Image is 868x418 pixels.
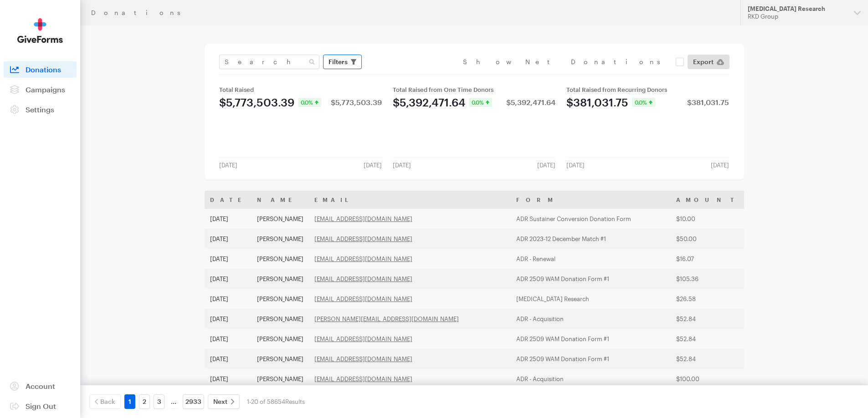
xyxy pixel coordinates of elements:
[705,161,734,169] div: [DATE]
[252,191,309,209] th: Name
[566,86,729,93] div: Total Raised from Recurring Donors
[205,349,252,369] td: [DATE]
[252,209,309,229] td: [PERSON_NAME]
[511,289,671,309] td: [MEDICAL_DATA] Research
[314,295,412,302] a: [EMAIL_ADDRESS][DOMAIN_NAME]
[252,349,309,369] td: [PERSON_NAME]
[511,209,671,229] td: ADR Sustainer Conversion Donation Form
[183,394,204,409] a: 2933
[393,97,465,108] div: $5,392,471.64
[205,369,252,389] td: [DATE]
[205,229,252,249] td: [DATE]
[4,378,77,394] a: Account
[566,97,628,108] div: $381,031.75
[671,349,745,369] td: $52.84
[469,98,492,107] div: 0.0%
[219,97,294,108] div: $5,773,503.39
[748,13,847,20] div: RKD Group
[532,161,561,169] div: [DATE]
[693,56,714,67] span: Export
[511,269,671,289] td: ADR 2509 WAM Donation Form #1
[671,191,745,209] th: Amount
[252,309,309,329] td: [PERSON_NAME]
[511,309,671,329] td: ADR - Acquisition
[252,229,309,249] td: [PERSON_NAME]
[139,394,150,409] a: 2
[511,191,671,209] th: Form
[17,18,63,43] img: GiveForms
[314,335,412,342] a: [EMAIL_ADDRESS][DOMAIN_NAME]
[671,369,745,389] td: $100.00
[219,86,382,93] div: Total Raised
[671,269,745,289] td: $105.36
[285,398,305,405] span: Results
[205,249,252,269] td: [DATE]
[205,209,252,229] td: [DATE]
[26,85,65,94] span: Campaigns
[358,161,387,169] div: [DATE]
[632,98,655,107] div: 0.0%
[387,161,416,169] div: [DATE]
[213,396,227,407] span: Next
[26,382,55,390] span: Account
[688,55,729,69] a: Export
[4,101,77,118] a: Settings
[26,65,61,74] span: Donations
[314,255,412,262] a: [EMAIL_ADDRESS][DOMAIN_NAME]
[314,355,412,363] a: [EMAIL_ADDRESS][DOMAIN_NAME]
[219,55,319,69] input: Search Name & Email
[671,309,745,329] td: $52.84
[329,56,348,67] span: Filters
[205,289,252,309] td: [DATE]
[393,86,555,93] div: Total Raised from One Time Donors
[561,161,590,169] div: [DATE]
[314,315,459,322] a: [PERSON_NAME][EMAIL_ADDRESS][DOMAIN_NAME]
[511,329,671,349] td: ADR 2509 WAM Donation Form #1
[671,329,745,349] td: $52.84
[331,99,382,106] div: $5,773,503.39
[205,269,252,289] td: [DATE]
[4,398,77,414] a: Sign Out
[687,99,729,106] div: $381,031.75
[4,61,77,78] a: Donations
[511,249,671,269] td: ADR - Renewal
[298,98,321,107] div: 0.0%
[154,394,164,409] a: 3
[4,81,77,98] a: Campaigns
[247,394,305,409] div: 1-20 of 58654
[252,249,309,269] td: [PERSON_NAME]
[314,375,412,383] a: [EMAIL_ADDRESS][DOMAIN_NAME]
[208,394,240,409] a: Next
[309,191,511,209] th: Email
[314,215,412,222] a: [EMAIL_ADDRESS][DOMAIN_NAME]
[252,369,309,389] td: [PERSON_NAME]
[252,329,309,349] td: [PERSON_NAME]
[748,5,847,13] div: [MEDICAL_DATA] Research
[671,229,745,249] td: $50.00
[205,191,252,209] th: Date
[205,309,252,329] td: [DATE]
[671,209,745,229] td: $10.00
[511,349,671,369] td: ADR 2509 WAM Donation Form #1
[252,269,309,289] td: [PERSON_NAME]
[506,99,555,106] div: $5,392,471.64
[214,161,243,169] div: [DATE]
[314,235,412,242] a: [EMAIL_ADDRESS][DOMAIN_NAME]
[323,55,362,69] button: Filters
[671,289,745,309] td: $26.58
[314,275,412,282] a: [EMAIL_ADDRESS][DOMAIN_NAME]
[26,402,56,410] span: Sign Out
[205,329,252,349] td: [DATE]
[671,249,745,269] td: $16.07
[26,105,54,114] span: Settings
[511,229,671,249] td: ADR 2023-12 December Match #1
[252,289,309,309] td: [PERSON_NAME]
[511,369,671,389] td: ADR - Acquisition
